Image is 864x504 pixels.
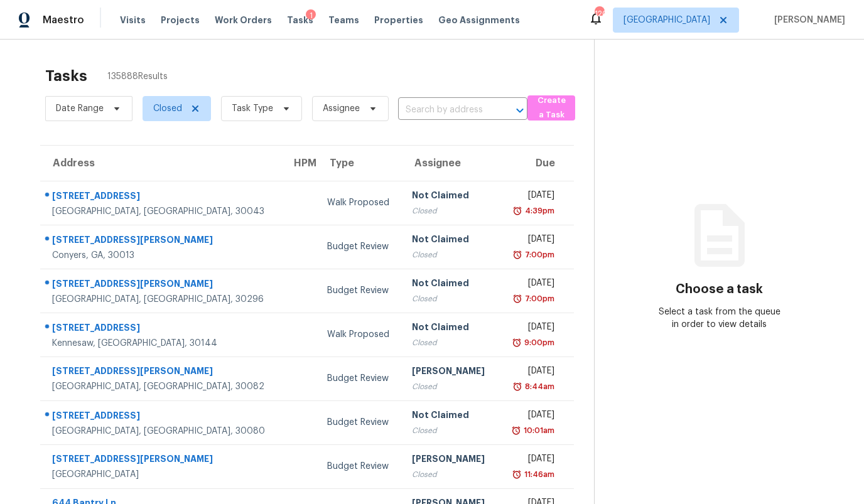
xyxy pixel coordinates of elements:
div: Closed [412,205,487,217]
h3: Choose a task [676,283,763,296]
div: [GEOGRAPHIC_DATA], [GEOGRAPHIC_DATA], 30296 [52,293,271,306]
div: Conyers, GA, 30013 [52,249,271,262]
div: [GEOGRAPHIC_DATA], [GEOGRAPHIC_DATA], 30082 [52,380,271,393]
div: [DATE] [507,365,554,380]
img: Overdue Alarm Icon [511,424,521,437]
div: 8:44am [522,380,554,393]
div: [STREET_ADDRESS][PERSON_NAME] [52,233,271,249]
div: 120 [595,8,603,20]
div: Budget Review [327,460,392,473]
div: Budget Review [327,372,392,385]
img: Overdue Alarm Icon [512,380,522,393]
div: 9:00pm [522,336,554,349]
div: Closed [412,468,487,481]
div: Not Claimed [412,189,487,205]
th: Address [40,146,281,181]
div: [DATE] [507,409,554,424]
img: Overdue Alarm Icon [512,468,522,481]
div: Closed [412,249,487,261]
div: Not Claimed [412,277,487,292]
input: Search by address [398,100,492,120]
th: Due [497,146,574,181]
div: [STREET_ADDRESS] [52,409,271,425]
th: HPM [281,146,317,181]
div: [PERSON_NAME] [412,365,487,380]
div: [DATE] [507,321,554,336]
span: Closed [153,102,182,115]
div: [STREET_ADDRESS] [52,190,271,205]
div: [DATE] [507,189,554,205]
div: 7:00pm [522,292,554,305]
div: [STREET_ADDRESS][PERSON_NAME] [52,365,271,380]
div: Not Claimed [412,321,487,336]
div: 10:01am [521,424,554,437]
span: Work Orders [215,14,272,26]
div: 1 [306,9,316,22]
span: Projects [161,14,200,26]
span: [GEOGRAPHIC_DATA] [624,14,710,26]
div: Kennesaw, [GEOGRAPHIC_DATA], 30144 [52,337,271,350]
div: [DATE] [507,277,554,292]
div: [STREET_ADDRESS][PERSON_NAME] [52,277,271,293]
span: Assignee [323,102,360,115]
img: Overdue Alarm Icon [512,205,522,217]
span: Tasks [287,16,313,24]
div: [STREET_ADDRESS][PERSON_NAME] [52,453,271,468]
div: Closed [412,292,487,305]
div: Budget Review [327,416,392,429]
button: Open [511,102,529,119]
div: Budget Review [327,284,392,297]
div: [PERSON_NAME] [412,453,487,468]
div: [GEOGRAPHIC_DATA] [52,468,271,481]
span: Visits [120,14,146,26]
div: [STREET_ADDRESS] [52,321,271,337]
div: Closed [412,424,487,437]
img: Overdue Alarm Icon [512,249,522,261]
img: Overdue Alarm Icon [512,336,522,349]
span: Task Type [232,102,273,115]
div: [GEOGRAPHIC_DATA], [GEOGRAPHIC_DATA], 30080 [52,425,271,437]
span: Teams [328,14,359,26]
div: [DATE] [507,453,554,468]
div: Select a task from the queue in order to view details [657,306,781,331]
div: Budget Review [327,240,392,253]
span: Properties [374,14,423,26]
div: Walk Proposed [327,328,392,341]
div: [DATE] [507,233,554,249]
div: 4:39pm [522,205,554,217]
button: Create a Task [527,95,575,121]
div: Not Claimed [412,233,487,249]
span: Maestro [43,14,84,26]
th: Type [317,146,402,181]
div: Closed [412,380,487,393]
div: Walk Proposed [327,196,392,209]
div: 7:00pm [522,249,554,261]
div: Closed [412,336,487,349]
div: 11:46am [522,468,554,481]
span: Geo Assignments [438,14,520,26]
img: Overdue Alarm Icon [512,292,522,305]
th: Assignee [402,146,497,181]
span: 135888 Results [107,70,168,83]
span: [PERSON_NAME] [769,14,845,26]
span: Create a Task [534,94,569,122]
div: [GEOGRAPHIC_DATA], [GEOGRAPHIC_DATA], 30043 [52,205,271,218]
h2: Tasks [45,70,87,82]
span: Date Range [56,102,104,115]
div: Not Claimed [412,409,487,424]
